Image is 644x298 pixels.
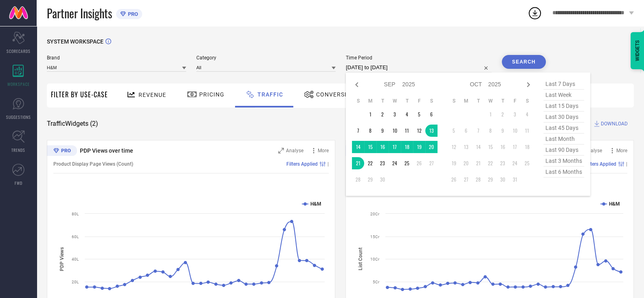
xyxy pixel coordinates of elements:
[310,201,321,207] text: H&M
[521,157,533,169] td: Sat Oct 25 2025
[364,125,376,137] td: Mon Sep 08 2025
[278,148,284,153] svg: Zoom
[413,141,425,153] td: Fri Sep 19 2025
[286,148,303,153] span: Analyse
[389,157,401,169] td: Wed Sep 24 2025
[626,161,627,167] span: |
[413,98,425,104] th: Friday
[401,108,413,121] td: Thu Sep 04 2025
[352,125,364,137] td: Sun Sep 07 2025
[472,157,484,169] td: Tue Oct 21 2025
[528,6,542,20] div: Open download list
[497,108,509,121] td: Thu Oct 02 2025
[509,157,521,169] td: Fri Oct 24 2025
[80,147,133,154] span: PDP Views over time
[460,141,472,153] td: Mon Oct 13 2025
[196,55,336,61] span: Category
[126,11,138,17] span: PRO
[413,108,425,121] td: Fri Sep 05 2025
[389,108,401,121] td: Wed Sep 03 2025
[509,108,521,121] td: Fri Oct 03 2025
[497,141,509,153] td: Thu Oct 16 2025
[509,98,521,104] th: Friday
[497,173,509,186] td: Thu Oct 30 2025
[47,145,77,158] div: Premium
[543,134,584,145] span: last month
[543,90,584,101] span: last week
[484,98,497,104] th: Wednesday
[72,212,79,216] text: 80L
[199,91,224,98] span: Pricing
[460,125,472,137] td: Mon Oct 06 2025
[401,125,413,137] td: Thu Sep 11 2025
[53,161,133,167] span: Product Display Page Views (Count)
[609,201,620,207] text: H&M
[346,63,492,72] input: Select time period
[318,148,329,153] span: More
[257,91,283,98] span: Traffic
[448,157,460,169] td: Sun Oct 19 2025
[370,234,380,239] text: 15Cr
[472,173,484,186] td: Tue Oct 28 2025
[509,141,521,153] td: Fri Oct 17 2025
[448,141,460,153] td: Sun Oct 12 2025
[448,98,460,104] th: Sunday
[472,125,484,137] td: Tue Oct 07 2025
[616,148,627,153] span: More
[389,98,401,104] th: Wednesday
[401,157,413,169] td: Thu Sep 25 2025
[51,90,108,99] span: Filter By Use-Case
[413,157,425,169] td: Fri Sep 26 2025
[11,147,25,153] span: TRENDS
[543,101,584,112] span: last 15 days
[484,173,497,186] td: Wed Oct 29 2025
[389,125,401,137] td: Wed Sep 10 2025
[497,157,509,169] td: Thu Oct 23 2025
[543,123,584,134] span: last 45 days
[376,98,389,104] th: Tuesday
[521,125,533,137] td: Sat Oct 11 2025
[543,167,584,177] span: last 6 months
[472,98,484,104] th: Tuesday
[327,161,329,167] span: |
[425,98,437,104] th: Saturday
[15,180,22,186] span: FWD
[601,120,628,128] span: DOWNLOAD
[425,141,437,153] td: Sat Sep 20 2025
[352,173,364,186] td: Sun Sep 28 2025
[484,157,497,169] td: Wed Oct 22 2025
[47,55,186,61] span: Brand
[364,141,376,153] td: Mon Sep 15 2025
[460,173,472,186] td: Mon Oct 27 2025
[585,148,602,153] span: Analyse
[286,161,318,167] span: Filters Applied
[373,280,380,284] text: 5Cr
[509,173,521,186] td: Fri Oct 31 2025
[425,108,437,121] td: Sat Sep 06 2025
[521,141,533,153] td: Sat Oct 18 2025
[364,173,376,186] td: Mon Sep 29 2025
[472,141,484,153] td: Tue Oct 14 2025
[47,5,112,22] span: Partner Insights
[401,141,413,153] td: Thu Sep 18 2025
[376,173,389,186] td: Tue Sep 30 2025
[352,80,362,90] div: Previous month
[7,48,31,54] span: SCORECARDS
[543,112,584,123] span: last 30 days
[484,108,497,121] td: Wed Oct 01 2025
[497,98,509,104] th: Thursday
[543,79,584,90] span: last 7 days
[370,212,380,216] text: 20Cr
[543,156,584,167] span: last 3 months
[376,141,389,153] td: Tue Sep 16 2025
[376,108,389,121] td: Tue Sep 02 2025
[358,248,363,270] tspan: List Count
[352,98,364,104] th: Sunday
[543,145,584,156] span: last 90 days
[352,157,364,169] td: Sun Sep 21 2025
[401,98,413,104] th: Thursday
[6,114,31,120] span: SUGGESTIONS
[460,157,472,169] td: Mon Oct 20 2025
[316,91,356,98] span: Conversion
[413,125,425,137] td: Fri Sep 12 2025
